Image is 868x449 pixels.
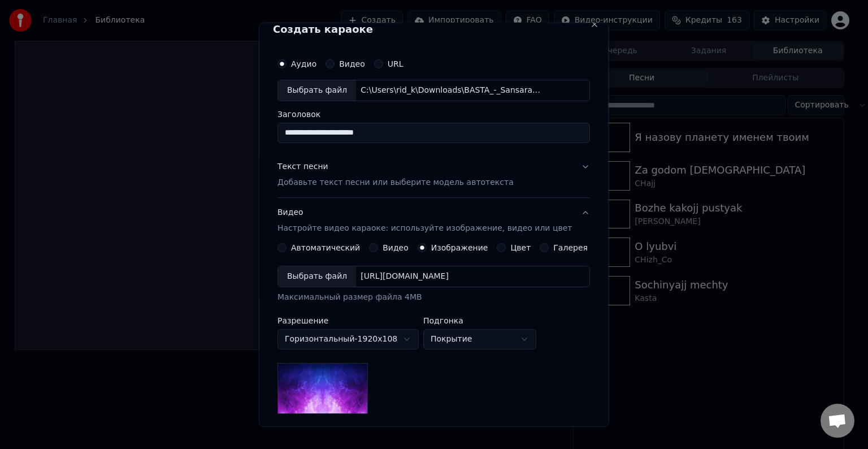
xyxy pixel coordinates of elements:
label: Видео [383,244,409,252]
h2: Создать караоке [273,24,594,34]
p: Настройте видео караоке: используйте изображение, видео или цвет [277,223,572,234]
div: Выбрать файл [278,80,356,101]
button: Текст песниДобавьте текст песни или выберите модель автотекста [277,152,590,197]
label: Разрешение [277,317,419,325]
div: [URL][DOMAIN_NAME] [356,271,453,282]
div: Текст песни [277,161,328,172]
div: Видео [277,207,572,234]
label: Изображение [431,244,488,252]
label: Цвет [511,244,531,252]
button: ВидеоНастройте видео караоке: используйте изображение, видео или цвет [277,198,590,243]
label: URL [388,60,403,68]
label: Заголовок [277,110,590,118]
label: Аудио [291,60,316,68]
div: Выбрать файл [278,266,356,287]
label: Автоматический [291,244,360,252]
label: Видео [339,60,365,68]
div: Максимальный размер файла 4MB [277,292,590,303]
p: Добавьте текст песни или выберите модель автотекста [277,177,514,188]
div: C:\Users\rid_k\Downloads\BASTA_-_Sansara_47921115.mp3 [356,85,548,96]
label: Галерея [554,244,588,252]
label: Подгонка [423,317,536,325]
